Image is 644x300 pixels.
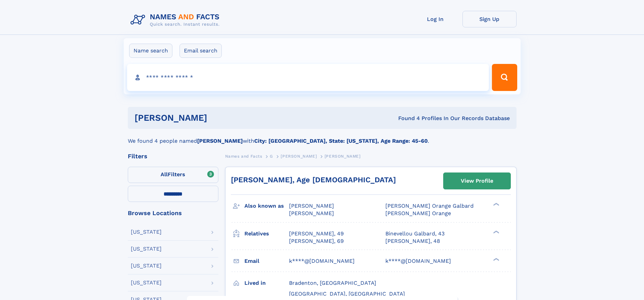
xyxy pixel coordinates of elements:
[180,44,222,58] label: Email search
[131,229,162,235] div: [US_STATE]
[281,154,317,159] span: [PERSON_NAME]
[128,11,225,29] img: Logo Names and Facts
[131,263,162,269] div: [US_STATE]
[128,210,218,216] div: Browse Locations
[128,167,218,183] label: Filters
[161,171,168,178] span: All
[244,200,289,212] h3: Also known as
[289,280,376,286] span: Bradenton, [GEOGRAPHIC_DATA]
[270,152,273,160] a: G
[131,246,162,252] div: [US_STATE]
[254,138,428,144] b: City: [GEOGRAPHIC_DATA], State: [US_STATE], Age Range: 45-60
[492,257,500,261] div: ❯
[135,114,303,122] h1: [PERSON_NAME]
[128,153,218,159] div: Filters
[225,152,262,160] a: Names and Facts
[289,203,334,209] span: [PERSON_NAME]
[270,154,273,159] span: G
[128,129,517,145] div: We found 4 people named with .
[244,228,289,239] h3: Relatives
[289,291,405,297] span: [GEOGRAPHIC_DATA], [GEOGRAPHIC_DATA]
[492,202,500,207] div: ❯
[127,64,489,91] input: search input
[325,154,361,159] span: [PERSON_NAME]
[231,176,396,184] a: [PERSON_NAME], Age [DEMOGRAPHIC_DATA]
[408,11,462,27] a: Log In
[289,237,344,245] a: [PERSON_NAME], 69
[244,255,289,267] h3: Email
[197,138,243,144] b: [PERSON_NAME]
[444,173,510,189] a: View Profile
[131,280,162,285] div: [US_STATE]
[244,277,289,289] h3: Lived in
[303,115,510,122] div: Found 4 Profiles In Our Records Database
[385,230,445,237] a: Binevellou Galbard, 43
[385,203,474,209] span: [PERSON_NAME] Orange Galbard
[461,173,493,189] div: View Profile
[492,64,517,91] button: Search Button
[281,152,317,160] a: [PERSON_NAME]
[385,237,440,245] a: [PERSON_NAME], 48
[129,44,172,58] label: Name search
[385,210,451,216] span: [PERSON_NAME] Orange
[289,210,334,216] span: [PERSON_NAME]
[462,11,517,27] a: Sign Up
[289,230,344,237] a: [PERSON_NAME], 49
[492,230,500,234] div: ❯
